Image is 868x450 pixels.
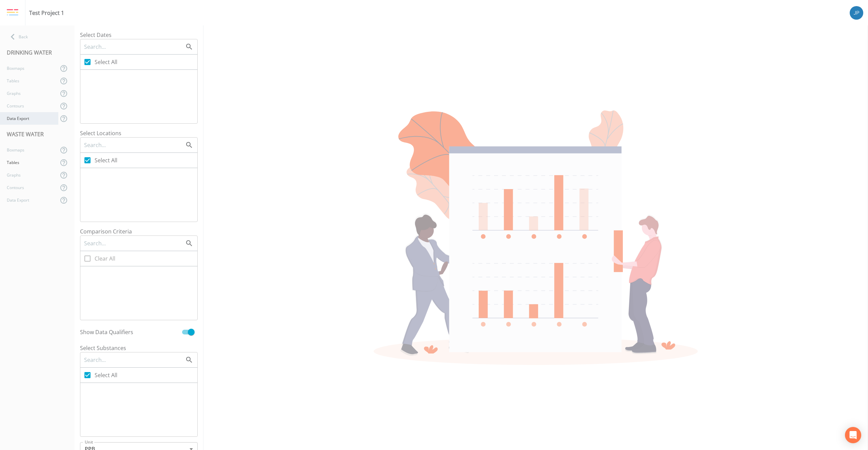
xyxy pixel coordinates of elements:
[83,239,185,248] input: Search...
[80,344,198,352] label: Select Substances
[80,31,198,39] label: Select Dates
[80,227,198,236] label: Comparison Criteria
[83,355,185,364] input: Search...
[95,371,117,379] span: Select All
[85,439,93,445] label: Unit
[80,328,133,336] label: Show Data Qualifiers
[80,129,198,137] label: Select Locations
[95,156,117,164] span: Select All
[29,9,64,17] div: Test Project 1
[95,254,115,263] span: Clear All
[83,141,185,149] input: Search...
[7,9,18,16] img: logo
[83,42,185,51] input: Search...
[850,6,863,20] img: 41241ef155101aa6d92a04480b0d0000
[845,427,861,443] div: Open Intercom Messenger
[95,58,117,66] span: Select All
[374,110,698,365] img: undraw_report_building_chart-e1PV7-8T.svg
